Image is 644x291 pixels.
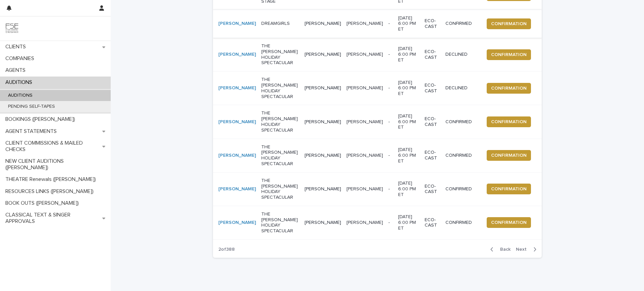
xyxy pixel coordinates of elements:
[3,44,31,50] p: CLIENTS
[398,80,419,97] p: [DATE] 6:00 PM ET
[346,19,384,27] p: [PERSON_NAME]
[218,119,256,125] a: [PERSON_NAME]
[491,152,527,159] span: CONFIRMATION
[496,247,511,252] span: Back
[261,21,299,27] p: DREAMGIRLS
[513,246,542,252] button: Next
[491,20,527,27] span: CONFIRMATION
[3,140,102,153] p: CLIENT COMMISSIONS & MAILED CHECKS
[425,116,440,128] p: ECO-CAST
[425,18,440,30] p: ECO-CAST
[445,21,479,27] p: CONFIRMED
[491,85,527,92] span: CONFIRMATION
[445,186,479,192] p: CONFIRMED
[261,178,299,200] p: THE [PERSON_NAME] HOLIDAY SPECTACULAR
[305,85,341,91] p: [PERSON_NAME]
[485,246,513,252] button: Back
[3,116,80,123] p: BOOKINGS ([PERSON_NAME])
[445,52,479,57] p: DECLINED
[516,247,531,252] span: Next
[261,77,299,99] p: THE [PERSON_NAME] HOLIDAY SPECTACULAR
[305,153,341,158] p: [PERSON_NAME]
[388,220,393,226] p: -
[388,186,393,192] p: -
[398,181,419,197] p: [DATE] 6:00 PM ET
[213,38,542,71] tr: [PERSON_NAME] THE [PERSON_NAME] HOLIDAY SPECTACULAR[PERSON_NAME][PERSON_NAME][PERSON_NAME] -[DATE...
[445,220,479,226] p: CONFIRMED
[487,217,531,228] button: CONFIRMATION
[445,153,479,158] p: CONFIRMED
[261,144,299,167] p: THE [PERSON_NAME] HOLIDAY SPECTACULAR
[213,172,542,206] tr: [PERSON_NAME] THE [PERSON_NAME] HOLIDAY SPECTACULAR[PERSON_NAME][PERSON_NAME][PERSON_NAME] -[DATE...
[305,220,341,226] p: [PERSON_NAME]
[487,49,531,60] button: CONFIRMATION
[346,118,384,125] p: RANDY ANDYS
[398,113,419,130] p: [DATE] 6:00 PM ET
[261,211,299,234] p: THE [PERSON_NAME] HOLIDAY SPECTACULAR
[3,104,60,109] p: PENDING SELF-TAPES
[398,147,419,164] p: [DATE] 6:00 PM ET
[346,219,384,226] p: RANDY ANDYS
[445,119,479,125] p: CONFIRMED
[3,67,31,74] p: AGENTS
[213,241,240,258] p: 2 of 388
[398,46,419,63] p: [DATE] 6:00 PM ET
[487,150,531,161] button: CONFIRMATION
[346,84,384,91] p: RANDY ANDYS
[487,83,531,94] button: CONFIRMATION
[305,119,341,125] p: [PERSON_NAME]
[398,15,419,32] p: [DATE] 6:00 PM ET
[3,79,38,86] p: AUDITIONS
[261,110,299,133] p: THE [PERSON_NAME] HOLIDAY SPECTACULAR
[218,153,256,158] a: [PERSON_NAME]
[3,176,101,183] p: THEATRE Renewals ([PERSON_NAME])
[3,128,62,135] p: AGENT STATEMENTS
[491,118,527,125] span: CONFIRMATION
[218,85,256,91] a: [PERSON_NAME]
[218,52,256,57] a: [PERSON_NAME]
[213,71,542,105] tr: [PERSON_NAME] THE [PERSON_NAME] HOLIDAY SPECTACULAR[PERSON_NAME][PERSON_NAME][PERSON_NAME] -[DATE...
[388,85,393,91] p: -
[445,85,479,91] p: DECLINED
[3,55,40,62] p: COMPANIES
[388,153,393,158] p: -
[398,214,419,231] p: [DATE] 6:00 PM ET
[213,105,542,139] tr: [PERSON_NAME] THE [PERSON_NAME] HOLIDAY SPECTACULAR[PERSON_NAME][PERSON_NAME][PERSON_NAME] -[DATE...
[218,186,256,192] a: [PERSON_NAME]
[425,83,440,94] p: ECO-CAST
[388,119,393,125] p: -
[346,185,384,192] p: RANDY ANDYS
[218,21,256,27] a: [PERSON_NAME]
[3,158,111,171] p: NEW CLIENT AUDITIONS ([PERSON_NAME])
[491,186,527,192] span: CONFIRMATION
[388,21,393,27] p: -
[305,52,341,57] p: [PERSON_NAME]
[487,116,531,127] button: CONFIRMATION
[487,18,531,29] button: CONFIRMATION
[487,184,531,194] button: CONFIRMATION
[3,188,99,195] p: RESOURCES LINKS ([PERSON_NAME])
[3,93,38,98] p: AUDITIONS
[388,52,393,57] p: -
[425,49,440,60] p: ECO-CAST
[491,51,527,58] span: CONFIRMATION
[3,200,84,206] p: BOOK OUTS ([PERSON_NAME])
[305,186,341,192] p: [PERSON_NAME]
[5,22,19,35] img: 9JgRvJ3ETPGCJDhvPVA5
[346,151,384,158] p: RANDY ANDYS
[425,150,440,161] p: ECO-CAST
[425,184,440,195] p: ECO-CAST
[305,21,341,27] p: [PERSON_NAME]
[261,43,299,66] p: THE [PERSON_NAME] HOLIDAY SPECTACULAR
[491,219,527,226] span: CONFIRMATION
[346,50,384,57] p: RANDY ANDYS
[425,217,440,229] p: ECO-CAST
[213,139,542,172] tr: [PERSON_NAME] THE [PERSON_NAME] HOLIDAY SPECTACULAR[PERSON_NAME][PERSON_NAME][PERSON_NAME] -[DATE...
[3,212,102,225] p: CLASSICAL TEXT & SINGER APPROVALS
[213,10,542,38] tr: [PERSON_NAME] DREAMGIRLS[PERSON_NAME][PERSON_NAME][PERSON_NAME] -[DATE] 6:00 PM ETECO-CASTCONFIRM...
[218,220,256,226] a: [PERSON_NAME]
[213,206,542,239] tr: [PERSON_NAME] THE [PERSON_NAME] HOLIDAY SPECTACULAR[PERSON_NAME][PERSON_NAME][PERSON_NAME] -[DATE...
